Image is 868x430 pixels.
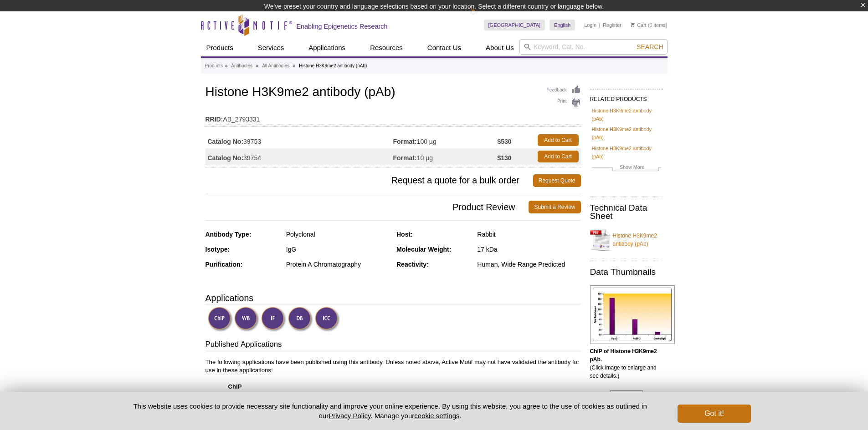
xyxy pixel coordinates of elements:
[365,39,408,56] a: Resources
[205,339,581,352] h3: Published Applications
[480,39,519,56] a: About Us
[599,20,601,30] li: |
[584,22,596,28] a: Login
[393,137,417,146] strong: Format:
[497,154,511,162] strong: $130
[477,260,580,268] div: Human, Wide Range Predicted
[297,22,388,30] h2: Enabling Epigenetics Research
[262,62,289,70] a: All Antibodies
[590,204,663,220] h2: Technical Data Sheet
[592,163,661,173] a: Show More
[205,62,223,70] a: Products
[631,22,647,28] a: Cart
[550,20,575,30] a: English
[205,110,581,124] td: AB_2793331
[329,412,370,420] a: Privacy Policy
[590,226,663,253] a: Histone H3K9me2 antibody (pAb)
[208,154,244,162] strong: Catalog No:
[538,151,579,162] a: Add to Cart
[393,154,417,162] strong: Format:
[637,43,663,51] span: Search
[634,43,666,51] button: Search
[118,401,663,420] p: This website uses cookies to provide necessary site functionality and improve your online experie...
[315,307,340,332] img: Immunocytochemistry Validated
[590,268,663,276] h2: Data Thumbnails
[205,246,230,253] strong: Isotype:
[205,85,581,101] h1: Histone H3K9me2 antibody (pAb)
[477,230,580,238] div: Rabbit
[497,137,511,146] strong: $530
[205,291,581,305] h3: Applications
[533,174,581,187] a: Request Quote
[547,97,581,107] a: Print
[299,63,367,68] li: Histone H3K9me2 antibody (pAb)
[678,405,750,423] button: Got it!
[234,307,259,332] img: Western Blot Validated
[631,20,668,30] li: (0 items)
[205,174,533,187] span: Request a quote for a bulk order
[484,20,545,30] a: [GEOGRAPHIC_DATA]
[603,22,621,28] a: Register
[592,125,661,142] a: Histone H3K9me2 antibody (pAb)
[422,39,467,56] a: Contact Us
[208,137,244,146] strong: Catalog No:
[286,230,390,238] div: Polyclonal
[590,348,657,363] b: ChIP of Histone H3K9me2 pAb.
[205,132,393,148] td: 39753
[288,307,313,332] img: Dot Blot Validated
[393,148,498,165] td: 10 µg
[225,63,228,68] li: »
[393,132,498,148] td: 100 µg
[471,7,495,28] img: Change Here
[414,412,459,420] button: cookie settings
[208,307,233,332] img: ChIP Validated
[286,245,390,253] div: IgG
[205,261,243,268] strong: Purification:
[590,347,663,380] p: (Click image to enlarge and see details.)
[205,115,223,123] strong: RRID:
[205,148,393,165] td: 39754
[590,89,663,105] h2: RELATED PRODUCTS
[205,231,252,238] strong: Antibody Type:
[231,62,252,70] a: Antibodies
[205,201,529,213] span: Product Review
[261,307,286,332] img: Immunofluorescence Validated
[252,39,290,56] a: Services
[396,231,413,238] strong: Host:
[590,285,675,344] img: Histone H3K9me2 antibody (pAb) tested by ChIP.
[293,63,296,68] li: »
[396,246,451,253] strong: Molecular Weight:
[547,85,581,95] a: Feedback
[529,201,580,213] a: Submit a Review
[256,63,259,68] li: »
[631,22,635,27] img: Your Cart
[592,144,661,161] a: Histone H3K9me2 antibody (pAb)
[303,39,351,56] a: Applications
[396,261,429,268] strong: Reactivity:
[592,106,661,123] a: Histone H3K9me2 antibody (pAb)
[228,383,242,390] strong: ChIP
[538,134,579,146] a: Add to Cart
[519,39,668,55] input: Keyword, Cat. No.
[201,39,239,56] a: Products
[286,260,390,268] div: Protein A Chromatography
[477,245,580,253] div: 17 kDa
